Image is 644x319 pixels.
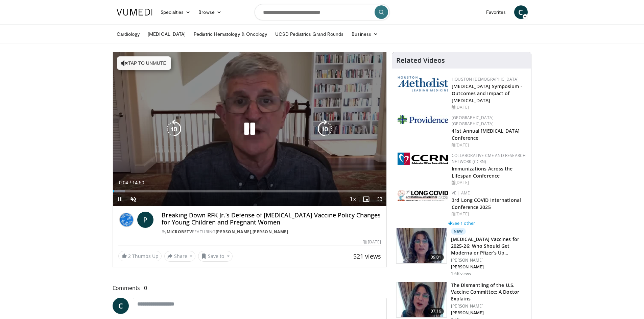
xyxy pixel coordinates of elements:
button: Tap to unmute [117,56,171,70]
img: a19d1ff2-1eb0-405f-ba73-fc044c354596.150x105_q85_crop-smart_upscale.jpg [397,282,447,317]
div: Progress Bar [113,190,387,192]
button: Enable picture-in-picture mode [359,192,373,206]
a: C [514,5,528,19]
img: d9ddfd97-e350-47c1-a34d-5d400e773739.150x105_q85_crop-smart_upscale.jpg [397,228,447,263]
img: a04ee3ba-8487-4636-b0fb-5e8d268f3737.png.150x105_q85_autocrop_double_scale_upscale_version-0.2.png [398,153,448,165]
div: [DATE] [452,211,526,217]
a: UCSD Pediatrics Grand Rounds [271,27,348,41]
p: New [451,228,466,235]
a: [PERSON_NAME] [216,229,252,235]
span: 2 [128,253,131,259]
a: [PERSON_NAME] [253,229,288,235]
a: P [137,212,153,228]
a: [MEDICAL_DATA] Symposium - Outcomes and Impact of [MEDICAL_DATA] [452,83,522,104]
img: 9aead070-c8c9-47a8-a231-d8565ac8732e.png.150x105_q85_autocrop_double_scale_upscale_version-0.2.jpg [398,115,448,124]
button: Save to [198,251,233,262]
span: / [130,180,131,185]
a: Collaborative CME and Research Network (CCRN) [452,153,526,164]
span: 09:01 [428,254,444,261]
p: [PERSON_NAME] [451,258,527,263]
a: Immunizations Across the Lifespan Conference [452,165,512,179]
div: [DATE] [452,142,526,148]
p: 1.6K views [451,271,471,276]
a: Favorites [482,5,510,19]
a: [MEDICAL_DATA] [144,27,190,41]
button: Playback Rate [346,192,359,206]
div: [DATE] [363,239,381,245]
a: C [113,298,129,314]
button: Unmute [126,192,140,206]
button: Pause [113,192,126,206]
div: By FEATURING , [162,229,381,235]
h3: [MEDICAL_DATA] Vaccines for 2025-26: Who Should Get Moderna or Pfizer’s Up… [451,236,527,256]
div: [DATE] [452,104,526,110]
a: See 1 other [448,220,475,226]
a: 3rd Long COVID International Conference 2025 [452,197,521,210]
span: 521 views [353,252,381,260]
h4: Related Videos [396,56,445,64]
a: 2 Thumbs Up [118,251,162,261]
span: 0:04 [119,180,128,185]
span: 14:50 [132,180,144,185]
button: Share [164,251,196,262]
div: [DATE] [452,180,526,186]
img: 5e4488cc-e109-4a4e-9fd9-73bb9237ee91.png.150x105_q85_autocrop_double_scale_upscale_version-0.2.png [398,76,448,91]
video-js: Video Player [113,52,387,206]
p: [PERSON_NAME] [451,303,527,309]
p: [PERSON_NAME] [451,310,527,316]
a: VE | AME [452,190,470,196]
span: 07:16 [428,308,444,315]
a: Business [348,27,382,41]
a: Browse [194,5,225,19]
p: [PERSON_NAME] [451,264,527,270]
a: 41st Annual [MEDICAL_DATA] Conference [452,128,520,141]
a: Cardiology [113,27,144,41]
a: MicrobeTV [167,229,192,235]
img: a2792a71-925c-4fc2-b8ef-8d1b21aec2f7.png.150x105_q85_autocrop_double_scale_upscale_version-0.2.jpg [398,190,448,201]
a: Pediatric Hematology & Oncology [190,27,271,41]
h3: The Dismantling of the U.S. Vaccine Committee: A Doctor Explains [451,282,527,302]
h4: Breaking Down RFK Jr.’s Defense of [MEDICAL_DATA] Vaccine Policy Changes for Young Children and P... [162,212,381,226]
img: MicrobeTV [118,212,135,228]
a: [GEOGRAPHIC_DATA] [GEOGRAPHIC_DATA] [452,115,494,127]
input: Search topics, interventions [255,4,390,20]
img: VuMedi Logo [117,9,152,16]
span: Comments 0 [113,284,387,292]
button: Fullscreen [373,192,386,206]
a: Houston [DEMOGRAPHIC_DATA] [452,76,519,82]
a: Specialties [157,5,195,19]
a: 09:01 New [MEDICAL_DATA] Vaccines for 2025-26: Who Should Get Moderna or Pfizer’s Up… [PERSON_NAM... [396,228,527,276]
